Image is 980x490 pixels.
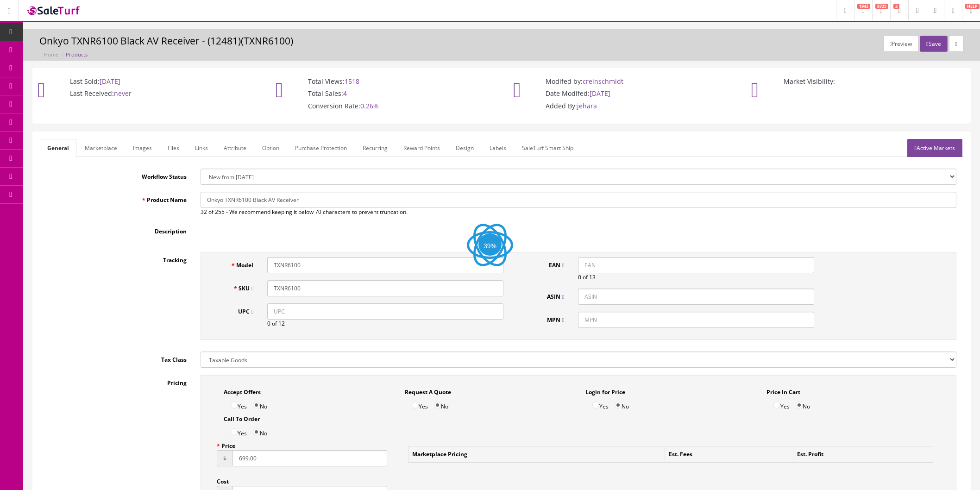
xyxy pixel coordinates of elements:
[267,257,503,273] input: Model
[100,77,120,86] span: [DATE]
[216,139,254,157] a: Attribute
[40,139,76,157] a: General
[355,139,395,157] a: Recurring
[615,402,622,408] input: No
[396,139,447,157] a: Reward Points
[160,139,187,157] a: Files
[577,101,597,110] span: jehara
[231,396,247,411] label: Yes
[40,375,194,387] label: Pricing
[578,289,814,305] input: ASIN
[40,169,194,181] label: Workflow Status
[188,139,215,157] a: Links
[875,4,888,9] span: 8725
[665,446,793,463] td: Est. Fees
[578,312,814,328] input: MPN
[412,396,428,411] label: Yes
[231,428,238,435] input: Yes
[773,396,790,411] label: Yes
[578,257,814,273] input: EAN
[796,396,810,411] label: No
[482,139,514,157] a: Labels
[583,273,596,281] span: of 13
[42,77,248,86] p: Last Sold:
[217,438,235,450] label: Price
[201,192,956,208] input: Product Name
[253,396,267,411] label: No
[40,352,194,364] label: Tax Class
[253,402,260,408] input: No
[239,284,253,292] span: SKU
[280,102,486,110] p: Conversion Rate:
[547,293,564,301] span: ASIN
[518,102,723,110] p: Added By:
[578,273,581,281] span: 0
[26,4,82,17] img: SaleTurf
[547,316,564,324] span: MPN
[267,303,503,320] input: UPC
[773,402,780,408] input: Yes
[590,89,610,98] span: [DATE]
[883,36,918,52] button: Preview
[405,384,451,396] label: Request A Quote
[907,139,962,157] a: Active Markets
[267,320,270,327] span: 0
[766,384,800,396] label: Price In Cart
[965,4,980,9] span: HELP
[40,192,194,204] label: Product Name
[39,36,964,46] h3: Onkyo TXNR6100 Black AV Receiver - (12481)(TXNR6100)
[217,473,229,486] label: Cost
[518,77,723,86] p: Modifed by:
[549,261,564,269] span: EAN
[893,4,899,9] span: 3
[267,280,503,296] input: SKU
[793,446,933,463] td: Est. Profit
[585,384,625,396] label: Login for Price
[210,257,260,270] label: Model
[434,396,448,411] label: No
[77,139,125,157] a: Marketplace
[217,450,232,466] span: $
[343,89,347,98] span: 4
[231,402,238,408] input: Yes
[253,423,267,438] label: No
[272,320,285,327] span: of 12
[114,89,132,98] span: never
[857,4,870,9] span: 1943
[42,89,248,98] p: Last Received:
[255,139,287,157] a: Option
[583,77,623,86] span: creinschmidt
[615,396,629,411] label: No
[796,402,803,408] input: No
[592,396,609,411] label: Yes
[44,51,58,58] a: Home
[288,139,354,157] a: Purchase Protection
[40,223,194,236] label: Description
[224,411,260,423] label: Call To Order
[448,139,481,157] a: Design
[412,402,419,408] input: Yes
[408,446,665,463] td: Marketplace Pricing
[280,89,486,98] p: Total Sales:
[360,101,379,110] span: 0.26%
[345,77,359,86] span: 1518
[280,77,486,86] p: Total Views:
[434,402,441,408] input: No
[231,423,247,438] label: Yes
[756,77,961,86] p: Market Visibility:
[201,208,207,216] span: 32
[518,89,723,98] p: Date Modifed:
[232,450,387,466] input: This should be a number with up to 2 decimal places.
[40,252,194,264] label: Tracking
[224,384,261,396] label: Accept Offers
[126,139,159,157] a: Images
[66,51,88,58] a: Products
[238,308,253,315] span: UPC
[515,139,581,157] a: SaleTurf Smart Ship
[253,428,260,435] input: No
[920,36,947,52] button: Save
[592,402,599,408] input: Yes
[208,208,408,216] span: of 255 - We recommend keeping it below 70 characters to prevent truncation.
